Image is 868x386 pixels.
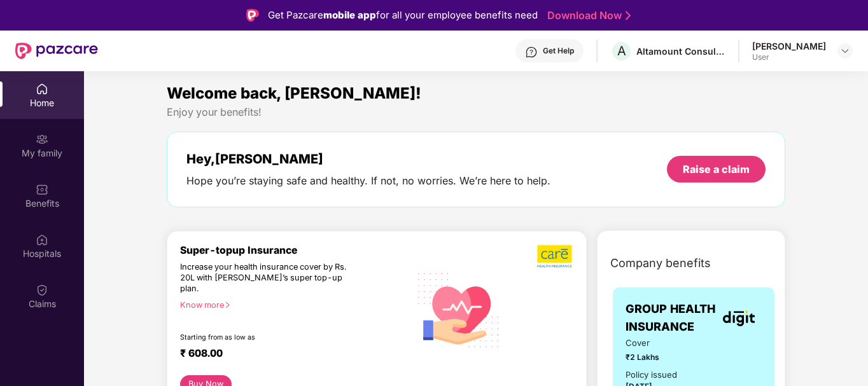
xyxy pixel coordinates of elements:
[36,284,48,296] img: svg+xml;base64,PHN2ZyBpZD0iQ2xhaW0iIHhtbG5zPSJodHRwOi8vd3d3LnczLm9yZy8yMDAwL3N2ZyIgd2lkdGg9IjIwIi...
[752,52,826,62] div: User
[180,300,402,309] div: Know more
[723,310,755,326] img: insurerLogo
[610,254,711,272] span: Company benefits
[626,368,677,382] div: Policy issued
[268,8,538,23] div: Get Pazcare for all your employee benefits need
[186,174,550,188] div: Hope you’re staying safe and healthy. If not, no worries. We’re here to help.
[167,106,785,119] div: Enjoy your benefits!
[180,262,354,294] div: Increase your health insurance cover by Rs. 20L with [PERSON_NAME]’s super top-up plan.
[683,162,750,176] div: Raise a claim
[410,259,508,359] img: svg+xml;base64,PHN2ZyB4bWxucz0iaHR0cDovL3d3dy53My5vcmcvMjAwMC9zdmciIHhtbG5zOnhsaW5rPSJodHRwOi8vd3...
[525,46,538,59] img: svg+xml;base64,PHN2ZyBpZD0iSGVscC0zMngzMiIgeG1sbnM9Imh0dHA6Ly93d3cudzMub3JnLzIwMDAvc3ZnIiB3aWR0aD...
[752,40,826,52] div: [PERSON_NAME]
[36,133,48,146] img: svg+xml;base64,PHN2ZyB3aWR0aD0iMjAiIGhlaWdodD0iMjAiIHZpZXdCb3g9IjAgMCAyMCAyMCIgZmlsbD0ibm9uZSIgeG...
[186,151,550,167] div: Hey, [PERSON_NAME]
[617,43,626,59] span: A
[626,9,631,22] img: Stroke
[626,300,716,336] span: GROUP HEALTH INSURANCE
[246,9,259,22] img: Logo
[840,46,850,56] img: svg+xml;base64,PHN2ZyBpZD0iRHJvcGRvd24tMzJ4MzIiIHhtbG5zPSJodHRwOi8vd3d3LnczLm9yZy8yMDAwL3N2ZyIgd2...
[636,45,725,57] div: Altamount Consulting Services LLP
[36,233,48,246] img: svg+xml;base64,PHN2ZyBpZD0iSG9zcGl0YWxzIiB4bWxucz0iaHR0cDovL3d3dy53My5vcmcvMjAwMC9zdmciIHdpZHRoPS...
[15,43,98,59] img: New Pazcare Logo
[547,9,627,22] a: Download Now
[626,351,685,363] span: ₹2 Lakhs
[224,301,231,308] span: right
[180,244,410,256] div: Super-topup Insurance
[543,46,574,56] div: Get Help
[180,333,356,342] div: Starting from as low as
[36,183,48,196] img: svg+xml;base64,PHN2ZyBpZD0iQmVuZWZpdHMiIHhtbG5zPSJodHRwOi8vd3d3LnczLm9yZy8yMDAwL3N2ZyIgd2lkdGg9Ij...
[323,9,376,21] strong: mobile app
[36,83,48,95] img: svg+xml;base64,PHN2ZyBpZD0iSG9tZSIgeG1sbnM9Imh0dHA6Ly93d3cudzMub3JnLzIwMDAvc3ZnIiB3aWR0aD0iMjAiIG...
[626,336,685,350] span: Cover
[167,84,421,102] span: Welcome back, [PERSON_NAME]!
[180,347,397,362] div: ₹ 608.00
[537,244,573,268] img: b5dec4f62d2307b9de63beb79f102df3.png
